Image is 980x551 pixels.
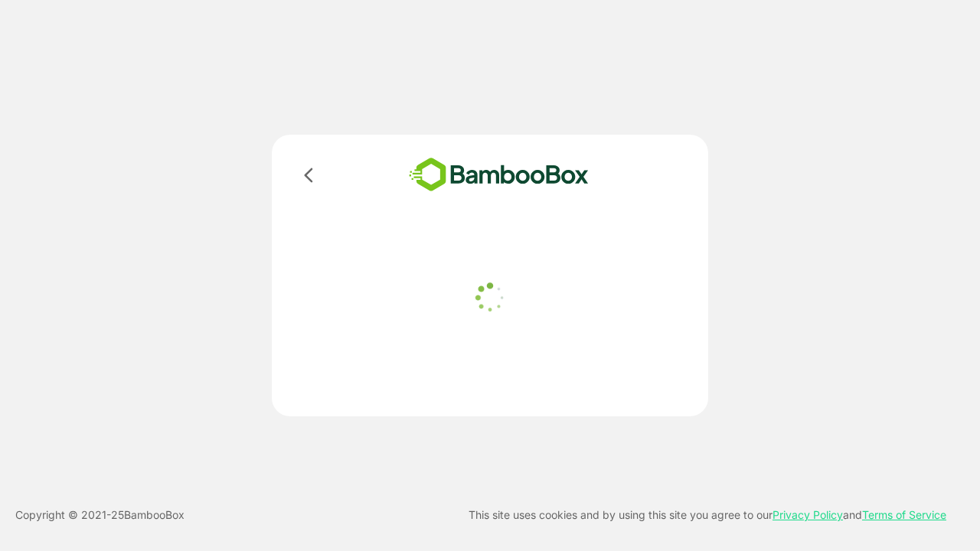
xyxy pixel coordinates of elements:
a: Terms of Service [862,508,946,521]
img: bamboobox [387,153,611,197]
a: Privacy Policy [773,508,843,521]
img: loader [471,279,509,317]
p: Copyright © 2021- 25 BambooBox [15,506,185,524]
p: This site uses cookies and by using this site you agree to our and [469,506,946,524]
